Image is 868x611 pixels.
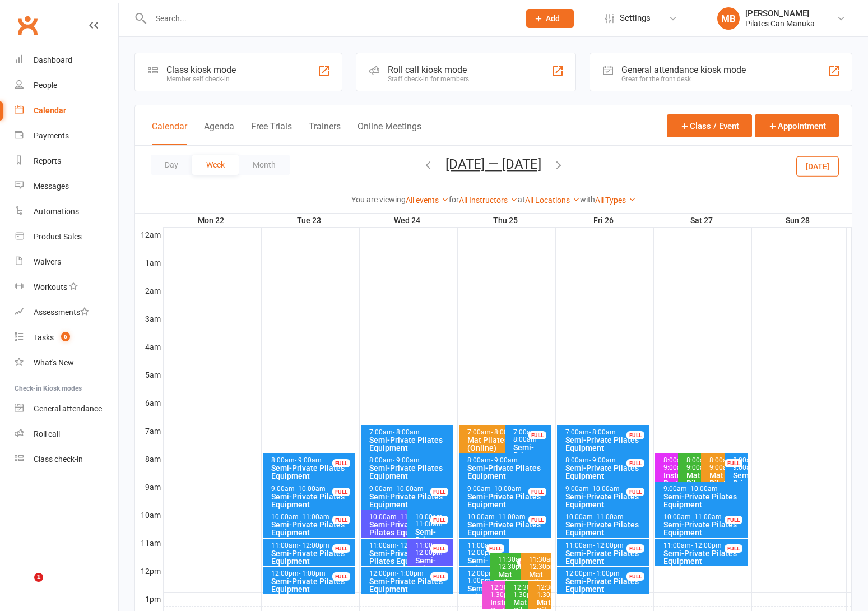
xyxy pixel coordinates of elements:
div: Calendar [34,106,66,115]
div: 7:00am [513,429,549,443]
th: 2am [135,284,163,298]
div: 12:00pm [369,570,452,577]
th: 6am [135,396,163,410]
a: Class kiosk mode [15,447,118,472]
a: Waivers [15,249,118,275]
div: FULL [430,572,448,581]
a: Product Sales [15,224,118,249]
div: Tasks [34,333,54,342]
div: Semi-Private Pilates Equipment [369,577,452,593]
div: Semi-Private Pilates Equipment [663,549,746,565]
a: Roll call [15,422,118,447]
div: 11:00am [663,542,746,549]
div: FULL [430,488,448,496]
div: 8:00am [686,457,711,471]
div: Semi-Private Pilates Equipment [369,549,440,565]
button: Day [151,155,192,175]
div: FULL [626,459,644,467]
div: Semi-Private Pilates Equipment [467,521,550,536]
div: Assessments [34,308,89,317]
div: 8:00am [663,457,688,471]
a: Messages [15,174,118,199]
span: - 8:00am [393,428,420,436]
div: Semi-Private Pilates Equipment [369,493,452,508]
div: 9:00am [565,485,648,493]
div: Semi-Private Pilates Equipment [369,464,452,480]
th: 7am [135,424,163,438]
span: - 8:00am [491,428,518,436]
div: People [34,81,57,90]
div: 12:30pm [513,584,538,599]
div: FULL [528,516,546,524]
th: 5am [135,368,163,382]
button: [DATE] — [DATE] [445,156,541,172]
div: 11:00am [369,542,440,549]
div: FULL [332,572,350,581]
div: Semi-Private Pilates Equipment [565,577,648,593]
div: FULL [332,488,350,496]
div: 11:00am [467,542,507,557]
div: 10:00am [415,513,451,528]
span: Settings [620,6,651,31]
div: 10:00am [467,513,550,521]
div: Semi-Private Pilates Equipment [369,521,440,536]
div: 12:00pm [565,570,648,577]
button: Appointment [755,114,839,137]
div: Semi-Private Pilates Equipment [467,557,507,588]
span: - 12:30pm [529,556,558,571]
div: FULL [430,544,448,553]
a: Dashboard [15,48,118,73]
div: 12:00pm [467,570,492,585]
th: 10am [135,508,163,522]
button: Class / Event [667,114,752,137]
a: All Instructors [459,196,518,205]
div: 11:00am [415,542,451,557]
div: 10:00am [663,513,746,521]
div: FULL [626,431,644,439]
div: Semi-Private Pilates Equipment [271,521,354,536]
span: - 1:30pm [490,584,519,599]
span: - 10:00am [295,485,326,493]
div: MB [717,7,740,30]
button: Calendar [152,121,187,145]
th: Wed 24 [359,214,457,228]
div: Semi-Private Pilates Equipment [467,493,550,508]
div: Semi-Private Pilates Equipment [565,521,648,536]
a: Clubworx [13,11,41,39]
div: 11:00am [565,542,648,549]
a: Tasks 6 [15,325,118,350]
div: Payments [34,131,69,140]
div: Class check-in [34,455,83,464]
div: Waivers [34,257,61,266]
th: 8am [135,452,163,466]
th: Fri 26 [555,214,653,228]
span: - 10:00am [687,485,718,493]
div: Pilates Can Manuka [745,18,815,29]
button: Week [192,155,239,175]
th: 1am [135,256,163,270]
div: [PERSON_NAME] [745,8,815,18]
div: Instructor Participation [663,471,688,487]
span: - 12:00pm [593,541,624,549]
div: FULL [332,459,350,467]
div: 8:00am [271,457,354,464]
a: All Locations [525,196,580,205]
strong: at [518,195,525,204]
div: Reports [34,156,61,165]
div: 10:00am [565,513,648,521]
div: FULL [486,544,504,553]
div: Mat Pilates L3/4 (Online) [528,571,549,602]
div: FULL [517,558,535,567]
div: Mat Pilates L3/4 (In-Studio) [686,471,711,511]
span: - 9:00am [393,456,420,464]
div: FULL [332,516,350,524]
button: Add [526,9,574,28]
div: 7:00am [467,429,539,436]
span: - 8:00am [589,428,616,436]
span: - 11:00am [593,513,624,521]
span: - 9:00am [589,456,616,464]
div: Workouts [34,283,67,291]
strong: with [580,195,595,204]
button: Trainers [309,121,341,145]
button: Online Meetings [358,121,421,145]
